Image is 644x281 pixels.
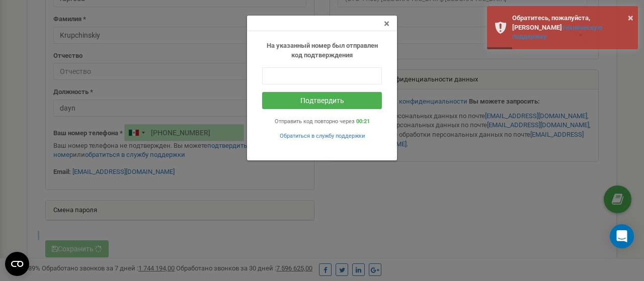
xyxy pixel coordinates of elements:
span: Отправить код повторно через [275,118,355,125]
div: Обратитесь, пожалуйста, [PERSON_NAME] [512,14,630,42]
span: 00:21 [356,118,370,125]
small: Обратиться в службу поддержки [280,133,365,139]
b: На указанный номер был отправлен код подтверждения [267,42,378,59]
button: × [628,11,633,25]
div: Open Intercom Messenger [610,224,634,248]
button: Open CMP widget [5,252,29,276]
span: × [384,18,389,30]
button: Close [384,19,389,29]
a: Обратиться в службу поддержки [280,132,365,139]
button: Подтвердить [262,92,382,109]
